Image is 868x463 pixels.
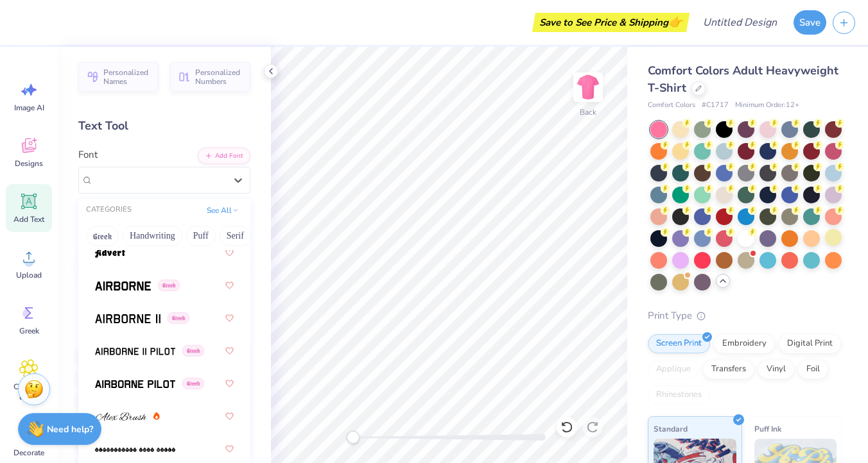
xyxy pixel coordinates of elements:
span: Puff Ink [754,422,781,435]
img: Airborne II [95,314,161,323]
img: AlphaShapes xmas balls [95,445,175,454]
div: Accessibility label [347,431,360,444]
button: Save [794,10,826,35]
span: Greek [158,280,180,291]
button: Personalized Names [78,62,159,92]
div: Print Type [648,308,842,323]
div: Vinyl [758,360,794,379]
span: Add Text [13,214,44,224]
div: Foil [798,360,828,379]
span: Greek [182,378,204,389]
div: Digital Print [779,334,841,353]
span: Personalized Names [103,68,151,86]
span: # C1717 [702,100,729,111]
img: Airborne [95,282,151,290]
span: Designs [15,158,43,169]
span: Comfort Colors Adult Heavyweight T-Shirt [648,63,838,96]
img: Airborne Pilot [95,380,175,389]
span: Image AI [14,103,44,113]
div: Applique [648,360,699,379]
div: Transfers [703,360,754,379]
div: Text Tool [78,117,250,135]
div: Back [580,106,596,118]
span: Standard [654,422,688,435]
span: Comfort Colors [648,100,695,111]
img: Back [575,74,601,100]
span: Greek [19,326,39,336]
button: Puff [186,226,216,246]
div: Embroidery [714,334,775,353]
input: Untitled Design [693,10,787,35]
span: Greek [182,345,204,357]
span: 👉 [668,14,682,29]
img: Alex Brush [95,412,146,421]
span: Personalized Numbers [195,68,243,86]
span: Minimum Order: 12 + [735,100,799,111]
img: Airborne II Pilot [95,347,175,356]
label: Font [78,147,98,162]
button: Serif [220,226,251,246]
button: Personalized Numbers [170,62,250,92]
button: Handwriting [123,226,182,246]
div: Screen Print [648,334,710,353]
span: Greek [168,312,189,324]
img: Advert [95,249,125,258]
div: Save to See Price & Shipping [535,13,686,32]
span: Decorate [13,448,44,458]
button: See All [203,204,243,217]
button: Greek [86,226,119,246]
div: Rhinestones [648,385,710,405]
div: CATEGORIES [86,205,132,215]
button: Add Font [198,147,250,164]
span: Upload [16,270,42,280]
strong: Need help? [47,423,93,435]
span: Clipart & logos [8,382,50,402]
